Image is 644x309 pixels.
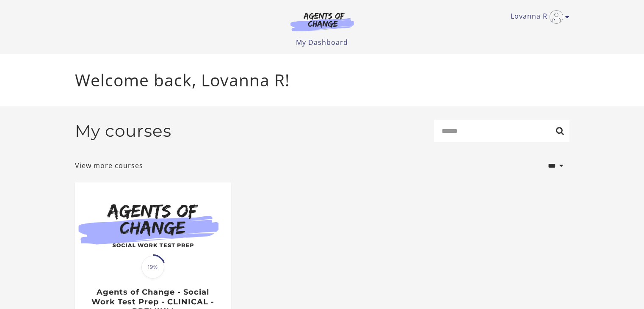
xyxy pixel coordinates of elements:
[75,160,143,171] a: View more courses
[75,68,569,93] p: Welcome back, Lovanna R!
[296,38,348,47] a: My Dashboard
[75,121,171,141] h2: My courses
[282,12,363,31] img: Agents of Change Logo
[511,10,565,24] a: Toggle menu
[141,256,164,279] span: 19%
